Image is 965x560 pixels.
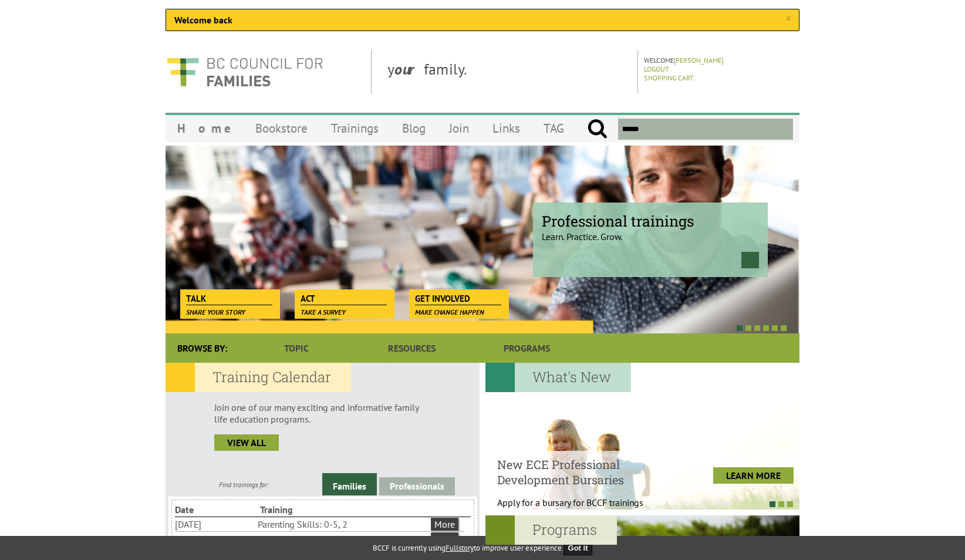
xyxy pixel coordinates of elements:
img: BC Council for FAMILIES [166,50,324,94]
h2: What's New [485,363,631,392]
span: Make change happen [415,308,484,316]
a: Fullstory [446,543,474,553]
p: Welcome [644,56,796,65]
span: Get Involved [415,292,501,305]
a: Professionals [379,477,455,495]
a: Trainings [319,114,390,142]
a: Shopping Cart [644,73,694,82]
a: Blog [390,114,437,142]
div: Browse By: [166,333,239,363]
span: Act [301,292,387,305]
a: Get Involved Make change happen [409,289,507,306]
p: Apply for a bursary for BCCF trainings West... [497,497,673,520]
h4: New ECE Professional Development Bursaries [497,457,673,487]
span: Talk [186,292,272,305]
div: y family. [378,50,638,94]
a: More [431,532,458,545]
input: Submit [587,119,608,140]
button: Got it [564,541,593,555]
a: Talk Share your story [180,289,278,306]
a: Links [481,114,532,142]
a: [PERSON_NAME] [674,56,724,65]
a: LEARN MORE [713,467,794,484]
li: [DATE] [175,517,255,531]
a: view all [214,434,279,451]
a: TAG [532,114,576,142]
li: [DATE] [175,532,255,546]
a: Bookstore [244,114,319,142]
a: Resources [354,333,469,363]
a: Topic [239,333,354,363]
strong: our [394,59,424,79]
a: Families [322,473,377,495]
a: Act Take a survey [295,289,393,306]
h2: Programs [485,515,617,545]
li: Training [260,502,343,517]
li: Date [175,502,258,517]
p: Join one of our many exciting and informative family life education programs. [214,402,431,425]
div: Welcome back [166,9,799,31]
a: × [785,13,791,25]
span: Take a survey [301,308,346,316]
div: Find trainings for: [166,480,322,489]
p: Learn. Practice. Grow. [542,221,759,242]
span: Professional trainings [542,211,759,231]
a: More [431,518,458,531]
a: Home [166,114,244,142]
h2: Training Calendar [166,363,351,392]
a: Programs [470,333,585,363]
li: Parenting Skills: 13-18 [258,532,428,546]
a: Join [437,114,481,142]
a: Logout [644,65,669,73]
li: Parenting Skills: 0-5, 2 [258,517,428,531]
span: Share your story [186,308,245,316]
